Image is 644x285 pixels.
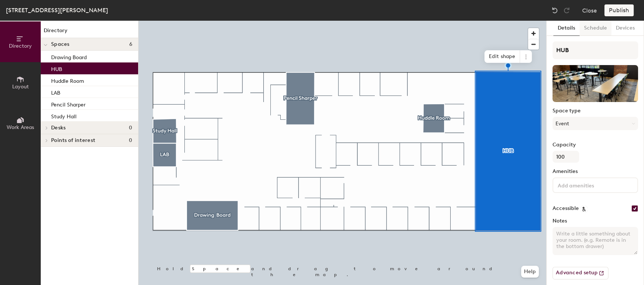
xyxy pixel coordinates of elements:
button: Details [553,21,580,36]
label: Accessible [553,206,579,211]
img: Undo [551,7,558,14]
span: Edit shape [484,50,520,63]
label: Space type [553,108,638,114]
div: [STREET_ADDRESS][PERSON_NAME] [6,6,108,15]
input: Add amenities [556,180,623,189]
img: The space named HUB [553,65,638,102]
span: Points of interest [51,138,95,143]
button: Event [553,117,638,130]
p: LAB [51,88,60,96]
button: Close [582,4,597,16]
span: Desks [51,125,66,131]
p: HUB [51,64,62,72]
span: Directory [9,43,32,49]
p: Pencil Sharper [51,99,86,108]
button: Help [521,266,539,278]
p: Huddle Room [51,76,84,84]
label: Amenities [553,169,638,174]
span: 6 [129,41,132,47]
span: 0 [129,125,132,131]
img: Redo [563,7,570,14]
button: Schedule [580,21,611,36]
span: Work Areas [7,124,34,130]
p: Study Hall [51,111,77,120]
h1: Directory [41,27,138,38]
button: Devices [611,21,639,36]
label: Capacity [553,142,638,148]
span: Spaces [51,41,70,47]
span: 0 [129,138,132,143]
button: Advanced setup [553,267,608,279]
p: Drawing Board [51,52,87,61]
label: Notes [553,218,638,224]
span: Layout [12,84,29,90]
